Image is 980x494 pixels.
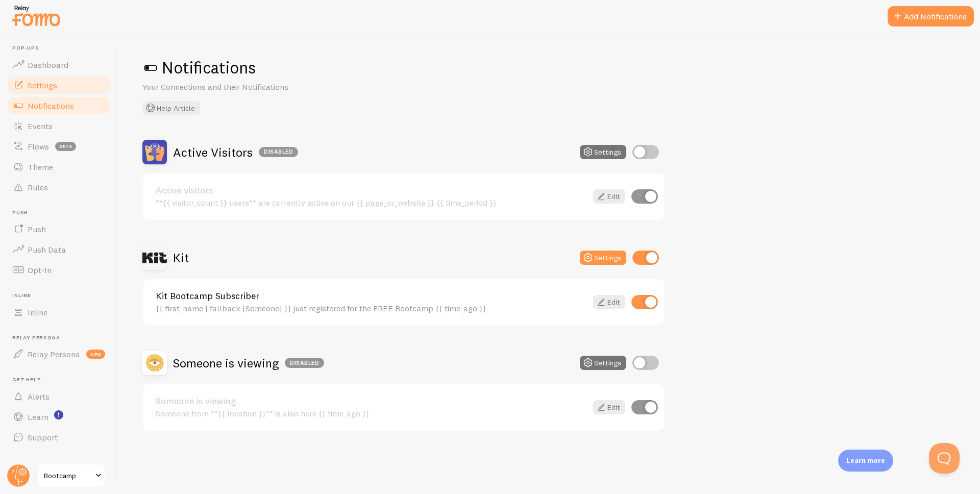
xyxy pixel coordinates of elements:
span: Push [28,224,46,234]
h2: Active Visitors [173,144,298,160]
a: Edit [593,295,625,309]
span: Learn [28,412,48,422]
svg: <p>Watch New Feature Tutorials!</p> [54,410,63,419]
a: Relay Persona new [6,344,111,364]
span: Alerts [28,391,50,402]
span: Get Help [12,377,111,383]
span: Relay Persona [28,349,80,359]
a: Settings [6,75,111,95]
a: Bootcamp [37,463,106,488]
button: Settings [580,356,626,370]
a: Push Data [6,239,111,260]
img: Kit [142,245,167,270]
div: Learn more [838,450,893,472]
a: Edit [593,189,625,204]
h2: Someone is viewing [173,355,324,371]
span: Relay Persona [12,335,111,341]
button: Settings [580,251,626,265]
a: Dashboard [6,55,111,75]
img: Active Visitors [142,140,167,164]
a: Someone is viewing [156,397,587,406]
a: Opt-In [6,260,111,280]
p: Learn more [846,456,885,465]
div: Someone from **{{ location }}** is also here {{ time_ago }} [156,409,587,418]
a: Active visitors [156,186,587,195]
span: Pop-ups [12,45,111,52]
button: Help Article [142,101,200,115]
span: Settings [28,80,57,90]
h1: Notifications [142,57,955,78]
span: Push [12,210,111,216]
span: Rules [28,182,48,192]
button: Settings [580,145,626,159]
a: Alerts [6,386,111,407]
a: Kit Bootcamp Subscriber [156,291,587,301]
span: Opt-In [28,265,52,275]
a: Inline [6,302,111,323]
a: Learn [6,407,111,427]
span: Events [28,121,53,131]
span: Inline [12,292,111,299]
span: Push Data [28,244,66,255]
div: **{{ visitor_count }} users** are currently active on our {{ page_or_website }} {{ time_period }} [156,198,587,207]
span: Support [28,432,58,442]
span: Notifications [28,101,74,111]
a: Notifications [6,95,111,116]
span: beta [55,142,76,151]
a: Theme [6,157,111,177]
h2: Kit [173,250,189,265]
span: Flows [28,141,49,152]
span: Bootcamp [44,470,92,482]
span: Theme [28,162,53,172]
div: Disabled [259,147,298,157]
a: Support [6,427,111,448]
a: Edit [593,400,625,414]
div: Disabled [285,358,324,368]
span: Inline [28,307,47,317]
img: fomo-relay-logo-orange.svg [11,3,62,29]
div: {{ first_name | fallback [Someone] }} just registered for the FREE Bootcamp {{ time_ago }} [156,304,587,313]
img: Someone is viewing [142,351,167,375]
a: Push [6,219,111,239]
a: Rules [6,177,111,197]
a: Flows beta [6,136,111,157]
a: Events [6,116,111,136]
span: new [86,350,105,359]
p: Your Connections and their Notifications [142,81,387,93]
span: Dashboard [28,60,68,70]
iframe: Help Scout Beacon - Open [929,443,960,474]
